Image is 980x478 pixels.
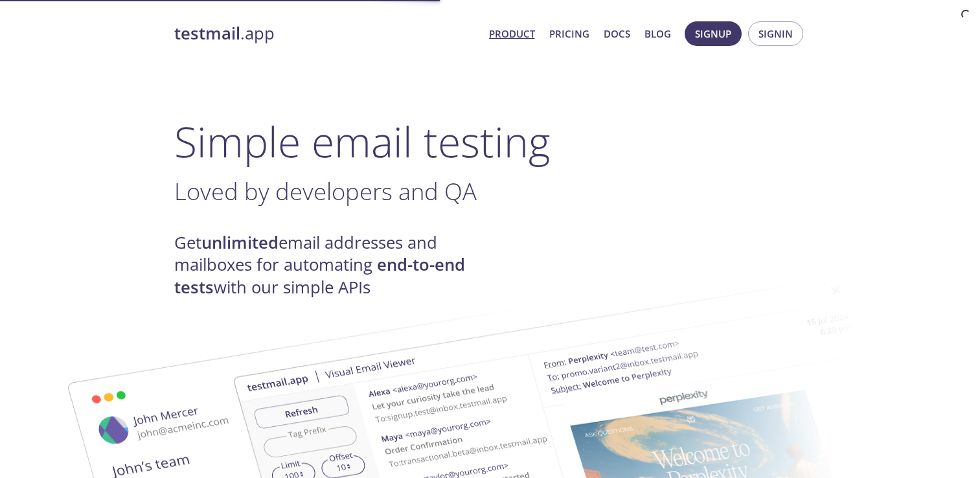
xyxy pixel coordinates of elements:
button: Signin [748,21,803,46]
strong: unlimited [201,231,279,254]
button: Signup [685,21,742,46]
h1: Simple email testing [174,117,806,166]
span: Signup [695,25,731,42]
a: testmail.app [174,23,479,45]
strong: testmail [174,22,240,45]
span: Signin [758,25,793,42]
strong: end-to-end tests [174,253,465,298]
a: Blog [644,25,671,42]
a: Pricing [549,25,589,42]
a: Product [489,25,535,42]
h4: Get email addresses and mailboxes for automating with our simple APIs [174,232,490,299]
a: Docs [604,25,630,42]
span: Loved by developers and QA [174,175,477,207]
